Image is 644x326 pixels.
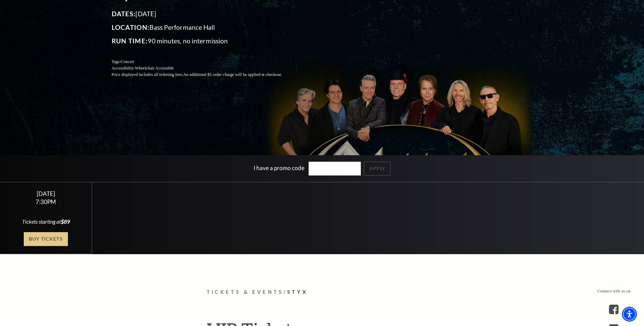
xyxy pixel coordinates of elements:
[597,288,630,294] p: Connect with us on
[112,59,298,65] p: Tags:
[8,190,84,197] div: [DATE]
[183,72,282,77] span: An additional $5 order charge will be applied at checkout.
[287,289,308,295] span: Styx
[112,72,298,78] p: Price displayed includes all ticketing fees.
[121,59,134,64] span: Concert
[112,37,148,45] span: Run Time:
[135,66,173,70] span: Wheelchair Accessible
[112,22,298,33] p: Bass Performance Hall
[609,305,619,314] a: facebook - open in a new tab
[8,218,84,225] div: Tickets starting at
[61,218,70,225] span: $89
[112,23,150,31] span: Location:
[24,232,68,246] a: Buy Tickets
[207,288,438,297] p: /
[622,307,637,322] div: Accessibility Menu
[112,8,298,19] p: [DATE]
[8,199,84,205] div: 7:30PM
[254,164,305,171] label: I have a promo code
[112,10,136,18] span: Dates:
[207,289,284,295] span: Tickets & Events
[112,65,298,72] p: Accessibility:
[112,36,298,46] p: 90 minutes, no intermission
